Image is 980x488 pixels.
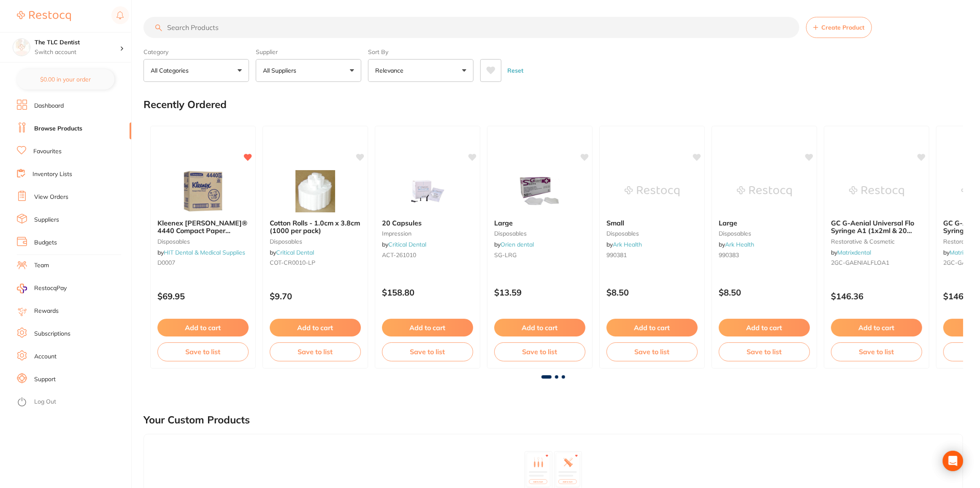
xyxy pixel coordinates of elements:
p: All Categories [151,66,192,75]
span: RestocqPay [34,284,67,293]
input: Search Products [143,17,799,38]
b: Cotton Rolls - 1.0cm x 3.8cm (1000 per pack) [270,219,361,235]
h4: The TLC Dentist [35,38,120,47]
a: Restocq Logo [17,6,71,26]
p: $146.36 [831,291,922,301]
a: Matrixdental [837,249,871,256]
span: by [719,241,754,248]
p: $158.80 [382,287,473,297]
img: The TLC Dentist [13,39,30,56]
p: Switch account [35,48,120,57]
small: SG-LRG [494,252,585,258]
img: GC G-Aenial Universal Flo Syringe A1 (1x2ml & 20 tips) [849,170,904,212]
label: Sort By [368,48,474,56]
button: Add to cart [831,319,922,336]
small: impression [382,230,473,237]
small: disposables [719,230,810,237]
b: 20 Capsules [382,219,473,227]
small: disposables [157,238,249,245]
b: GC G-Aenial Universal Flo Syringe A1 (1x2ml & 20 tips) [831,219,922,235]
a: Critical Dental [388,241,426,248]
button: Add to cart [382,319,473,336]
p: All Suppliers [263,66,300,75]
small: disposables [494,230,585,237]
span: by [270,249,314,256]
a: HIT Dental & Medical Supplies [164,249,245,256]
a: Dashboard [34,102,64,110]
p: $13.59 [494,287,585,297]
b: Small [606,219,698,227]
button: Add to cart [606,319,698,336]
img: Small [625,170,680,212]
small: ACT-261010 [382,252,473,258]
p: Relevance [375,66,407,75]
a: Team [34,261,49,270]
b: Large [719,219,810,227]
p: $8.50 [606,287,698,297]
h2: Your Custom Products [143,414,250,426]
img: Restocq Logo [17,11,71,21]
a: Budgets [34,239,57,247]
span: by [157,249,245,256]
a: Inventory Lists [32,170,72,179]
small: disposables [606,230,698,237]
button: Add to cart [494,319,585,336]
button: Save to list [606,342,698,361]
a: Critical Dental [276,249,314,256]
button: Save to list [494,342,585,361]
img: Kleenex Kimberly Clark® 4440 Compact Paper Towels [176,170,230,212]
a: RestocqPay [17,284,67,293]
button: Relevance [368,59,474,82]
img: Large [737,170,792,212]
div: Open Intercom Messenger [943,451,963,471]
button: Add to cart [270,319,361,336]
b: Kleenex Kimberly Clark® 4440 Compact Paper Towels [157,219,249,235]
span: by [494,241,534,248]
small: 2GC-GAENIALFLOA1 [831,259,922,266]
p: $69.95 [157,291,249,301]
span: by [606,241,642,248]
button: Save to list [831,342,922,361]
span: Create Product [822,24,865,31]
a: Suppliers [34,216,59,224]
img: Cotton Rolls - 1.0cm x 3.8cm (1000 per pack) [288,170,343,212]
button: Save to list [382,342,473,361]
button: Log Out [17,396,129,409]
button: Reset [505,59,526,82]
a: Favourites [33,147,62,156]
p: $9.70 [270,291,361,301]
img: 20 Capsules [400,170,455,212]
small: 990381 [606,252,698,258]
small: COT-CR0010-LP [270,259,361,266]
a: View Orders [34,193,68,201]
img: RestocqPay [17,284,27,293]
small: restorative & cosmetic [831,238,922,245]
a: Orien dental [501,241,534,248]
label: Category [143,48,249,56]
button: Save to list [157,342,249,361]
h2: Recently Ordered [143,99,227,111]
button: All Categories [143,59,249,82]
span: by [382,241,426,248]
a: Account [34,352,57,361]
p: $8.50 [719,287,810,297]
button: $0.00 in your order [17,69,114,89]
a: Support [34,375,56,384]
button: Add to cart [157,319,249,336]
small: D0007 [157,259,249,266]
a: Subscriptions [34,330,70,338]
img: Large [512,170,567,212]
b: Large [494,219,585,227]
a: Rewards [34,307,59,315]
a: Browse Products [34,125,82,133]
small: disposables [270,238,361,245]
button: Create Product [806,17,872,38]
a: Ark Health [725,241,754,248]
button: Add to cart [719,319,810,336]
label: Supplier [256,48,361,56]
a: Log Out [34,398,56,406]
button: Save to list [719,342,810,361]
span: by [831,249,871,256]
small: 990383 [719,252,810,258]
button: All Suppliers [256,59,361,82]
